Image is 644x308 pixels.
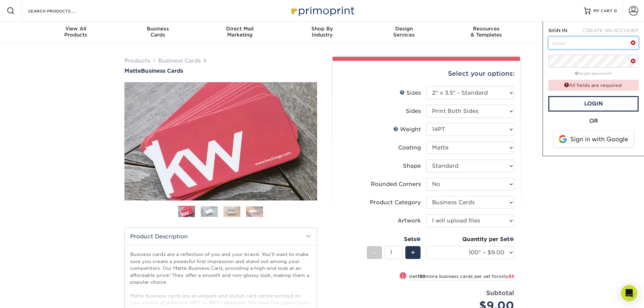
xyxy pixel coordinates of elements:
img: Business Cards 03 [223,206,240,217]
input: Email [548,37,639,49]
span: Design [363,26,445,32]
img: Business Cards 04 [246,206,263,217]
div: Cards [117,26,199,38]
div: Product Category [370,198,421,207]
a: View AllProducts [35,22,117,43]
h1: Business Cards [124,68,317,74]
input: SEARCH PRODUCTS..... [27,7,93,15]
div: All fields are required. [548,80,639,90]
div: Coating [398,144,421,152]
div: Artwork [398,217,421,225]
div: Sizes [400,89,421,97]
span: ! [402,273,404,280]
a: DesignServices [363,22,445,43]
a: Products [124,57,150,64]
span: SIGN IN [548,28,567,33]
div: Shape [403,162,421,170]
div: Sets [367,235,421,243]
a: Login [548,96,639,112]
a: Direct MailMarketing [199,22,281,43]
a: Shop ByIndustry [281,22,363,43]
a: Contact& Support [527,22,610,43]
div: & Templates [445,26,527,38]
div: Services [363,26,445,38]
span: - [373,247,376,258]
strong: 150 [418,274,426,279]
div: Industry [281,26,363,38]
span: Business [117,26,199,32]
strong: Subtotal [486,289,514,297]
div: Select your options: [338,61,515,87]
span: View All [35,26,117,32]
div: Quantity per Set [426,235,514,243]
span: only [499,274,514,279]
a: MatteBusiness Cards [124,68,317,74]
span: MY CART [593,8,613,14]
div: Weight [393,125,421,134]
span: CREATE AN ACCOUNT [583,28,639,33]
img: Business Cards 01 [178,204,195,220]
a: BusinessCards [117,22,199,43]
img: Business Cards 02 [201,206,218,217]
div: Open Intercom Messenger [621,285,637,301]
span: Matte [124,68,141,74]
small: Get more business cards per set for [409,274,514,281]
div: OR [548,117,639,125]
span: + [411,247,415,258]
a: Business Cards [158,57,201,64]
span: $8 [508,274,514,279]
div: Sides [406,107,421,115]
iframe: Google Customer Reviews [2,287,57,306]
div: & Support [527,26,610,38]
a: Resources& Templates [445,22,527,43]
span: Direct Mail [199,26,281,32]
div: Marketing [199,26,281,38]
a: forgot password? [575,71,612,76]
h2: Product Description [125,228,317,245]
span: 0 [614,8,617,13]
div: Rounded Corners [371,180,421,188]
span: Resources [445,26,527,32]
span: Shop By [281,26,363,32]
img: Primoprint [288,3,356,18]
div: Products [35,26,117,38]
img: Matte 01 [124,45,317,238]
span: Contact [527,26,610,32]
